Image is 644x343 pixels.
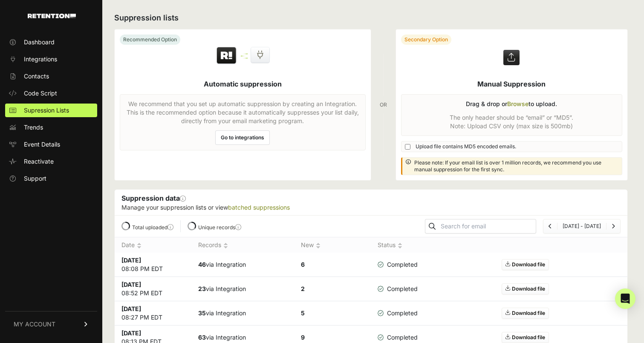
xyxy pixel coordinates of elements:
strong: 46 [198,261,206,268]
span: Completed [378,309,418,317]
th: Records [191,237,294,253]
input: Search for email [439,220,536,232]
td: 08:52 PM EDT [115,277,191,301]
strong: 6 [301,261,305,268]
img: integration [241,55,248,57]
img: Retention [216,46,237,65]
span: Event Details [24,140,60,149]
a: Download file [502,283,549,294]
span: Integrations [24,55,57,63]
a: Go to integrations [215,130,270,145]
strong: [DATE] [121,329,141,337]
h5: Automatic suppression [204,79,282,89]
a: Trends [5,121,97,134]
td: via Integration [191,277,294,301]
h2: Suppression lists [114,12,628,24]
span: Support [24,174,46,183]
img: no_sort-eaf950dc5ab64cae54d48a5578032e96f70b2ecb7d747501f34c8f2db400fb66.gif [223,242,228,249]
strong: [DATE] [121,305,141,312]
strong: 9 [301,334,305,341]
th: Status [371,237,425,253]
input: Upload file contains MD5 encoded emails. [405,144,410,150]
span: Dashboard [24,38,55,46]
a: Next [612,223,615,229]
p: Manage your suppression lists or view [121,203,621,212]
a: Support [5,172,97,185]
td: 08:27 PM EDT [115,301,191,326]
th: New [294,237,371,253]
a: Download file [502,332,549,343]
div: Recommended Option [120,35,180,45]
div: Open Intercom Messenger [615,288,635,309]
a: Previous [549,223,552,229]
label: Total uploaded [132,224,173,231]
a: Reactivate [5,155,97,168]
nav: Page navigation [543,219,621,233]
span: Reactivate [24,157,54,166]
a: batched suppressions [228,204,290,211]
label: Unique records [198,224,241,231]
a: MY ACCOUNT [5,311,97,337]
div: OR [380,29,387,181]
span: Upload file contains MD5 encoded emails. [416,143,516,150]
img: Retention.com [28,14,76,18]
a: Code Script [5,86,97,100]
td: via Integration [191,253,294,277]
li: [DATE] - [DATE] [557,223,606,230]
strong: 35 [198,309,206,317]
img: no_sort-eaf950dc5ab64cae54d48a5578032e96f70b2ecb7d747501f34c8f2db400fb66.gif [316,242,321,249]
span: Trends [24,123,43,132]
img: no_sort-eaf950dc5ab64cae54d48a5578032e96f70b2ecb7d747501f34c8f2db400fb66.gif [398,242,402,249]
a: Download file [502,308,549,319]
td: 08:08 PM EDT [115,253,191,277]
span: Completed [378,333,418,342]
span: Contacts [24,72,49,81]
a: Event Details [5,138,97,151]
a: Dashboard [5,35,97,49]
a: Supression Lists [5,104,97,117]
a: Contacts [5,69,97,83]
span: Completed [378,285,418,293]
span: Completed [378,260,418,269]
div: Suppression data [115,190,627,215]
strong: 2 [301,285,305,292]
a: Download file [502,259,549,270]
img: integration [241,58,248,59]
span: Supression Lists [24,106,69,115]
td: via Integration [191,301,294,326]
strong: [DATE] [121,257,141,264]
img: no_sort-eaf950dc5ab64cae54d48a5578032e96f70b2ecb7d747501f34c8f2db400fb66.gif [137,242,142,249]
strong: 63 [198,334,206,341]
a: Integrations [5,52,97,66]
th: Date [115,237,191,253]
img: integration [241,53,248,55]
span: MY ACCOUNT [14,320,55,329]
strong: 5 [301,309,305,317]
p: We recommend that you set up automatic suppression by creating an Integration. This is the recomm... [125,100,360,125]
strong: 23 [198,285,206,292]
span: Code Script [24,89,57,98]
strong: [DATE] [121,281,141,288]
